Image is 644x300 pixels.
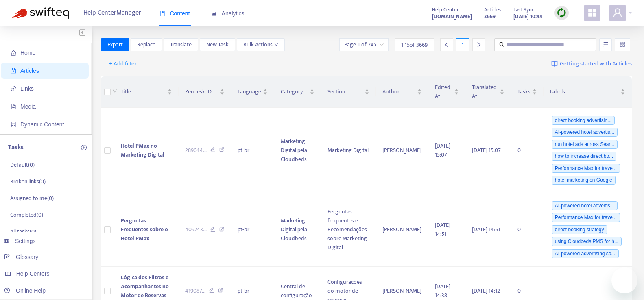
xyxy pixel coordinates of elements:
[551,57,632,70] a: Getting started with Articles
[511,108,544,193] td: 0
[206,40,229,49] span: New Task
[231,108,274,193] td: pt-br
[109,59,137,69] span: + Add filter
[231,193,274,267] td: pt-br
[472,286,500,296] span: [DATE] 14:12
[560,59,632,69] span: Getting started with Articles
[11,122,16,127] span: container
[121,216,168,243] span: Perguntas Frequentes sobre o Hotel PMax
[4,254,38,260] a: Glossary
[4,238,36,244] a: Settings
[114,76,179,108] th: Title
[484,12,496,21] strong: 3669
[587,8,597,17] span: appstore
[10,161,35,169] p: Default ( 0 )
[552,201,618,210] span: AI-powered hotel advertis...
[20,85,34,92] span: Links
[321,76,375,108] th: Section
[327,87,362,96] span: Section
[472,225,500,234] span: [DATE] 14:51
[435,282,450,300] span: [DATE] 14:38
[444,42,450,48] span: left
[513,12,542,21] strong: [DATE] 10:44
[499,42,505,48] span: search
[238,87,261,96] span: Language
[159,10,190,17] span: Content
[164,38,198,51] button: Translate
[11,68,16,74] span: account-book
[20,103,36,110] span: Media
[274,76,321,108] th: Category
[11,50,16,56] span: home
[550,87,619,96] span: Labels
[432,12,472,21] a: [DOMAIN_NAME]
[8,143,24,152] p: Tasks
[10,194,54,202] p: Assigned to me ( 0 )
[552,164,620,173] span: Performance Max for trave...
[552,116,615,125] span: direct booking advertisin...
[107,40,123,49] span: Export
[476,42,482,48] span: right
[20,50,35,56] span: Home
[321,193,375,267] td: Perguntas frequentes e Recomendações sobre Marketing Digital
[376,76,429,108] th: Author
[552,213,620,222] span: Performance Max for trave...
[321,108,375,193] td: Marketing Digital
[376,193,429,267] td: [PERSON_NAME]
[211,10,245,17] span: Analytics
[121,87,166,96] span: Title
[552,176,616,185] span: hotel marketing on Google
[472,83,498,101] span: Translated At
[274,108,321,193] td: Marketing Digital pela Cloudbeds
[613,8,622,17] span: user
[376,108,429,193] td: [PERSON_NAME]
[382,87,416,96] span: Author
[10,211,43,219] p: Completed ( 0 )
[237,38,285,51] button: Bulk Actionsdown
[435,220,450,239] span: [DATE] 14:51
[552,140,618,149] span: run hotel ads across Sear...
[401,41,428,49] span: 1 - 15 of 3669
[179,76,231,108] th: Zendesk ID
[12,7,69,19] img: Swifteq
[435,83,452,101] span: Edited At
[465,76,511,108] th: Translated At
[511,193,544,267] td: 0
[231,76,274,108] th: Language
[200,38,235,51] button: New Task
[551,61,558,67] img: image-link
[281,87,308,96] span: Category
[20,121,64,128] span: Dynamic Content
[552,152,616,161] span: how to increase direct bo...
[552,225,607,234] span: direct booking strategy
[170,40,192,49] span: Translate
[544,76,632,108] th: Labels
[456,38,469,51] div: 1
[611,267,637,293] iframe: Button to launch messaging window
[185,287,205,296] span: 419087 ...
[432,12,472,21] strong: [DOMAIN_NAME]
[472,146,501,155] span: [DATE] 15:07
[274,193,321,267] td: Marketing Digital pela Cloudbeds
[137,40,155,49] span: Replace
[432,5,459,14] span: Help Center
[435,141,450,159] span: [DATE] 15:07
[11,86,16,91] span: link
[159,11,165,16] span: book
[484,5,501,14] span: Articles
[10,227,36,236] p: All tasks ( 0 )
[16,270,50,277] span: Help Centers
[185,225,207,234] span: 409243 ...
[101,38,129,51] button: Export
[274,43,278,47] span: down
[4,287,46,294] a: Online Help
[599,38,612,51] button: unordered-list
[243,40,278,49] span: Bulk Actions
[428,76,465,108] th: Edited At
[10,177,46,186] p: Broken links ( 0 )
[603,41,608,47] span: unordered-list
[185,87,218,96] span: Zendesk ID
[185,146,207,155] span: 289644 ...
[103,57,143,70] button: + Add filter
[20,67,39,74] span: Articles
